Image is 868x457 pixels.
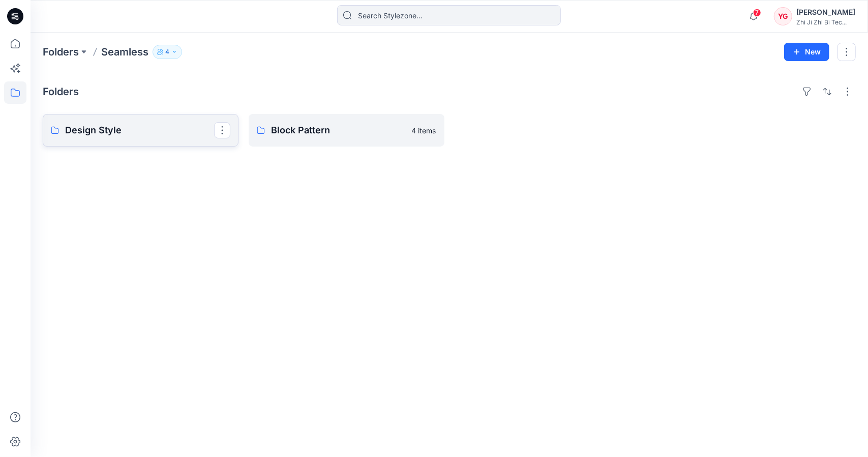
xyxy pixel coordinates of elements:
p: Seamless [101,45,148,59]
div: Zhi Ji Zhi Bi Tec... [796,18,855,26]
div: YG [774,7,792,25]
p: 4 items [412,125,436,136]
p: 4 [165,46,169,58]
button: 4 [153,45,182,59]
p: Design Style [65,123,214,137]
a: Design Style [43,114,238,147]
span: 7 [753,9,761,17]
a: Block Pattern4 items [249,114,444,147]
h4: Folders [43,85,79,98]
input: Search Stylezone… [337,5,561,25]
button: New [784,43,829,61]
div: [PERSON_NAME] [796,6,855,18]
a: Folders [43,45,79,59]
p: Block Pattern [271,123,406,137]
